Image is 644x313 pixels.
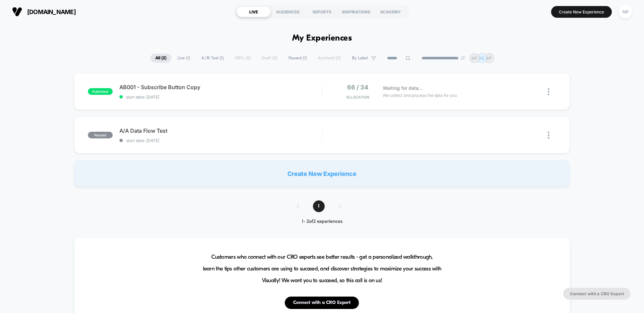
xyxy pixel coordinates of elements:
button: Play, NEW DEMO 2025-VEED.mp4 [156,84,172,101]
div: AUDIENCES [271,6,305,17]
button: Play, NEW DEMO 2025-VEED.mp4 [3,171,14,181]
span: start date: [DATE] [119,95,322,100]
span: 66 / 34 [347,84,368,91]
div: Create New Experience [74,160,570,187]
img: close [548,88,549,95]
span: AB001 - Subscribe Button Copy [119,84,322,90]
span: Waiting for data... [383,84,423,92]
div: Current time [233,172,248,180]
button: Connect with a CRO Expert [563,288,631,300]
span: A/B Test ( 1 ) [196,54,229,63]
span: By Label [352,56,368,61]
h1: My Experiences [292,34,352,43]
span: paused [88,132,113,138]
span: Live ( 1 ) [172,54,195,63]
img: close [548,132,549,139]
span: All ( 2 ) [150,54,171,63]
span: [DOMAIN_NAME] [27,8,76,15]
span: published [88,88,113,95]
div: 1 - 2 of 2 experiences [290,219,355,225]
button: Connect with a CRO Expert [285,297,359,309]
img: Visually logo [12,7,22,17]
div: LIVE [236,6,271,17]
button: NP [617,5,634,19]
span: Customers who connect with our CRO experts see better results - get a personalized walkthrough, l... [203,251,441,287]
img: end [461,56,465,60]
span: start date: [DATE] [119,138,322,143]
p: DC [479,56,485,61]
div: INSPIRATIONS [339,6,373,17]
div: ACADEMY [373,6,408,17]
div: NP [619,5,632,18]
span: We collect and process the data for you [383,92,457,99]
span: A/A Data Flow Test [119,127,322,134]
p: KP [486,56,492,61]
input: Volume [280,173,300,179]
button: Create New Experience [551,6,612,18]
input: Seek [5,162,325,168]
div: REPORTS [305,6,339,17]
div: Duration [249,172,267,180]
span: 1 [313,200,325,212]
span: Allocation [346,95,369,100]
button: [DOMAIN_NAME] [10,6,78,17]
p: NP [472,56,477,61]
span: Paused ( 1 ) [283,54,312,63]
